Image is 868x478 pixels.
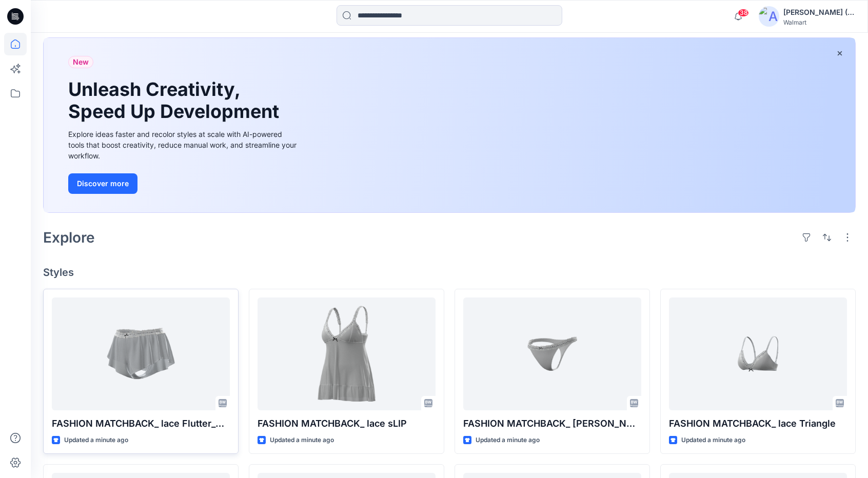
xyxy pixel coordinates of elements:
p: FASHION MATCHBACK_ lace sLIP [258,416,436,431]
a: FASHION MATCHBACK_ lace Thongi [463,297,641,410]
span: New [73,56,89,68]
button: Discover more [68,173,137,194]
p: Updated a minute ago [64,435,128,446]
a: FASHION MATCHBACK_ lace sLIP [258,297,436,410]
div: Explore ideas faster and recolor styles at scale with AI-powered tools that boost creativity, red... [68,129,299,161]
p: FASHION MATCHBACK_ lace Flutter_Shorti [52,416,230,431]
div: [PERSON_NAME] (Delta Galil) [783,6,855,18]
h4: Styles [43,266,856,278]
h2: Explore [43,229,95,246]
p: Updated a minute ago [270,435,334,446]
a: Discover more [68,173,299,194]
h1: Unleash Creativity, Speed Up Development [68,78,284,123]
p: Updated a minute ago [476,435,540,446]
p: FASHION MATCHBACK_ [PERSON_NAME] [463,416,641,431]
div: Walmart [783,18,855,26]
p: Updated a minute ago [681,435,745,446]
a: FASHION MATCHBACK_ lace Flutter_Shorti [52,297,230,410]
a: FASHION MATCHBACK_ lace Triangle [669,297,847,410]
img: avatar [759,6,779,27]
p: FASHION MATCHBACK_ lace Triangle [669,416,847,431]
span: 38 [738,9,749,17]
